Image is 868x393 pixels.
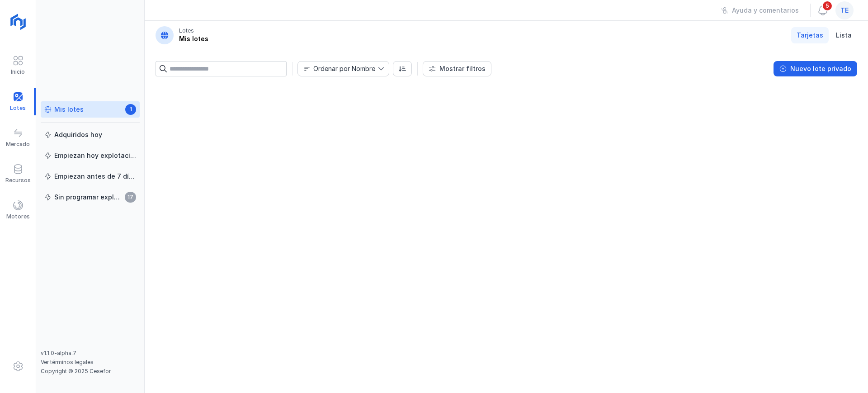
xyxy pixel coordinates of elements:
span: Nombre [298,62,378,76]
a: Empiezan hoy explotación [41,147,140,164]
div: Sin programar explotación [54,193,122,202]
div: Empiezan antes de 7 días [54,172,136,181]
span: 17 [125,192,136,203]
a: Empiezan antes de 7 días [41,168,140,185]
div: Motores [6,213,30,220]
span: Tarjetas [797,31,823,40]
a: Ver términos legales [41,359,94,365]
div: Mercado [6,141,30,148]
div: v1.1.0-alpha.7 [41,350,140,357]
button: Ayuda y comentarios [715,3,805,18]
a: Sin programar explotación17 [41,189,140,205]
div: Nuevo lote privado [790,64,851,73]
span: 1 [125,104,136,115]
div: Mis lotes [179,34,208,43]
div: Adquiridos hoy [54,130,102,139]
button: Mostrar filtros [423,61,491,76]
div: Lotes [179,27,194,34]
span: Lista [836,31,852,40]
a: Lista [830,27,857,43]
div: Inicio [11,68,25,76]
span: 5 [822,0,833,11]
button: Nuevo lote privado [774,61,857,76]
div: Empiezan hoy explotación [54,151,136,160]
div: Mis lotes [54,105,84,114]
div: Copyright © 2025 Cesefor [41,368,140,375]
div: Ordenar por Nombre [313,66,375,72]
div: Ayuda y comentarios [732,6,799,15]
a: Adquiridos hoy [41,127,140,143]
a: Tarjetas [791,27,829,43]
div: Mostrar filtros [439,64,486,73]
img: logoRight.svg [7,10,29,33]
div: Recursos [5,177,31,184]
span: te [840,6,849,15]
a: Mis lotes1 [41,101,140,118]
